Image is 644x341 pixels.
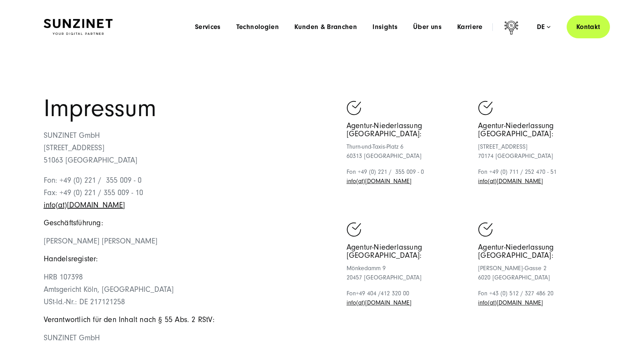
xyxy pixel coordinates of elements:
[347,289,469,307] p: Fon
[44,316,322,324] h5: Verantwortlich für den Inhalt nach § 55 Abs. 2 RStV:
[478,142,600,161] p: [STREET_ADDRESS] 70174 [GEOGRAPHIC_DATA]
[195,23,221,31] a: Services
[413,23,442,31] a: Über uns
[478,299,543,306] a: Schreiben Sie eine E-Mail an sunzinet
[44,201,125,209] a: Schreiben Sie eine E-Mail an sunzinet
[478,264,600,282] p: [PERSON_NAME]-Gasse 2 6020 [GEOGRAPHIC_DATA]
[44,255,322,263] h5: Handelsregister:
[44,129,322,166] p: SUNZINET GmbH [STREET_ADDRESS] 51063 [GEOGRAPHIC_DATA]
[347,178,412,185] a: Schreiben Sie eine E-Mail an sunzinet
[44,298,125,306] span: USt-Id.-Nr.: DE 217121258
[44,237,157,245] span: [PERSON_NAME] [PERSON_NAME]
[478,243,600,260] h5: Agentur-Niederlassung [GEOGRAPHIC_DATA]:
[478,178,543,185] a: Schreiben Sie eine E-Mail an sunzinet
[347,299,412,306] a: Schreiben Sie eine E-Mail an sunzinet
[537,23,550,31] div: de
[44,219,322,227] h5: Geschäftsführung:
[44,19,113,35] img: SUNZINET Full Service Digital Agentur
[347,122,469,138] h5: Agentur-Niederlassung [GEOGRAPHIC_DATA]:
[44,174,322,211] p: Fon: +49 (0) 221 / 355 009 - 0 Fax: +49 (0) 221 / 355 009 - 10
[44,285,174,294] span: Amtsgericht Köln, [GEOGRAPHIC_DATA]
[457,23,483,31] a: Karriere
[478,122,600,138] h5: Agentur-Niederlassung [GEOGRAPHIC_DATA]:
[347,243,469,260] h5: Agentur-Niederlassung [GEOGRAPHIC_DATA]:
[44,97,322,120] h1: Impressum
[478,289,600,307] p: Fon +43 (0) 512 / 327 486 20
[372,23,398,31] a: Insights
[236,23,279,31] a: Technologien
[347,167,469,186] p: Fon +49 (0) 221 / 355 009 - 0
[567,15,610,38] a: Kontakt
[294,23,357,31] a: Kunden & Branchen
[478,167,600,186] p: Fon +49 (0) 711 / 252 470 - 51
[381,290,409,297] span: 412 320 00
[44,273,83,281] span: HRB 107398
[356,290,381,297] span: +49 404 /
[347,142,469,161] p: Thurn-und-Taxis-Platz 6 60313 [GEOGRAPHIC_DATA]
[347,264,469,282] p: Mönkedamm 9 20457 [GEOGRAPHIC_DATA]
